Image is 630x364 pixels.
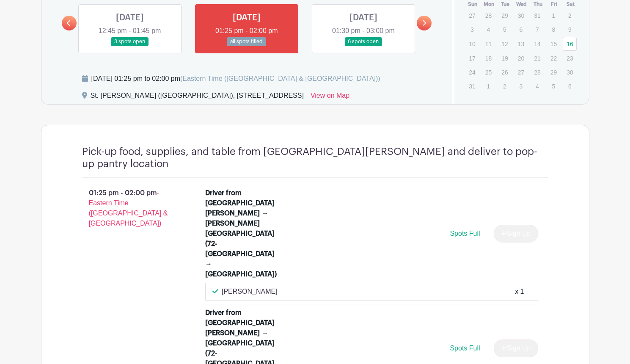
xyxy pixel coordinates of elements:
[180,75,380,82] span: (Eastern Time ([GEOGRAPHIC_DATA] & [GEOGRAPHIC_DATA]))
[547,9,561,22] p: 1
[514,23,528,36] p: 6
[514,80,528,93] p: 3
[465,66,479,79] p: 24
[547,80,561,93] p: 5
[563,37,577,51] a: 16
[515,287,524,297] div: x 1
[563,80,577,93] p: 6
[530,37,544,50] p: 14
[481,37,495,50] p: 11
[498,80,512,93] p: 2
[498,37,512,50] p: 12
[222,287,278,297] p: [PERSON_NAME]
[450,230,480,237] span: Spots Full
[481,80,495,93] p: 1
[91,74,380,84] div: [DATE] 01:25 pm to 02:00 pm
[514,37,528,50] p: 13
[91,91,304,104] div: St. [PERSON_NAME] ([GEOGRAPHIC_DATA]), [STREET_ADDRESS]
[498,9,512,22] p: 29
[481,66,495,79] p: 25
[563,9,577,22] p: 2
[530,23,544,36] p: 7
[481,23,495,36] p: 4
[530,66,544,79] p: 28
[481,9,495,22] p: 28
[465,23,479,36] p: 3
[514,52,528,65] p: 20
[465,9,479,22] p: 27
[563,66,577,79] p: 30
[465,37,479,50] p: 10
[514,66,528,79] p: 27
[498,23,512,36] p: 5
[563,23,577,36] p: 9
[547,66,561,79] p: 29
[205,188,278,279] div: Driver from [GEOGRAPHIC_DATA][PERSON_NAME] → [PERSON_NAME][GEOGRAPHIC_DATA] (72-[GEOGRAPHIC_DATA]...
[465,80,479,93] p: 31
[311,91,349,104] a: View on Map
[547,23,561,36] p: 8
[481,52,495,65] p: 18
[82,146,548,170] h4: Pick-up food, supplies, and table from [GEOGRAPHIC_DATA][PERSON_NAME] and deliver to pop-up pantr...
[465,52,479,65] p: 17
[514,9,528,22] p: 30
[498,66,512,79] p: 26
[530,52,544,65] p: 21
[498,52,512,65] p: 19
[547,52,561,65] p: 22
[563,52,577,65] p: 23
[450,345,480,352] span: Spots Full
[530,80,544,93] p: 4
[530,9,544,22] p: 31
[547,37,561,50] p: 15
[69,185,192,232] p: 01:25 pm - 02:00 pm
[89,189,168,227] span: - Eastern Time ([GEOGRAPHIC_DATA] & [GEOGRAPHIC_DATA])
